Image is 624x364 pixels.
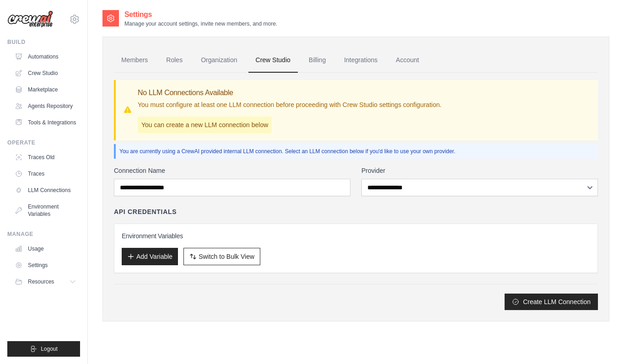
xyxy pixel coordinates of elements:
a: Integrations [337,48,385,73]
a: Usage [11,241,80,256]
span: Logout [41,345,58,353]
a: Account [388,48,426,73]
p: You can create a new LLM connection below [138,117,272,133]
a: Billing [301,48,333,73]
a: Traces [11,166,80,181]
a: Traces Old [11,150,80,165]
a: Automations [11,49,80,64]
label: Provider [361,166,598,175]
button: Logout [7,341,80,357]
h3: Environment Variables [122,231,590,241]
button: Create LLM Connection [505,294,598,310]
button: Resources [11,274,80,289]
a: Environment Variables [11,199,80,221]
h4: API Credentials [114,207,177,216]
p: You must configure at least one LLM connection before proceeding with Crew Studio settings config... [138,100,441,109]
img: Logo [7,11,53,28]
p: You are currently using a CrewAI provided internal LLM connection. Select an LLM connection below... [119,148,594,155]
span: Resources [28,278,54,285]
div: Manage [7,230,80,238]
a: Settings [11,258,80,273]
button: Add Variable [122,248,178,265]
h2: Settings [124,9,277,20]
h3: No LLM Connections Available [138,87,441,98]
a: Tools & Integrations [11,115,80,130]
a: Organization [194,48,244,73]
a: Marketplace [11,82,80,97]
a: LLM Connections [11,183,80,198]
a: Agents Repository [11,99,80,113]
div: Build [7,38,80,46]
a: Crew Studio [248,48,298,73]
a: Roles [159,48,190,73]
div: Operate [7,139,80,146]
a: Members [114,48,155,73]
span: Switch to Bulk View [199,252,254,261]
button: Switch to Bulk View [183,248,260,265]
p: Manage your account settings, invite new members, and more. [124,20,277,27]
a: Crew Studio [11,66,80,80]
label: Connection Name [114,166,350,175]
